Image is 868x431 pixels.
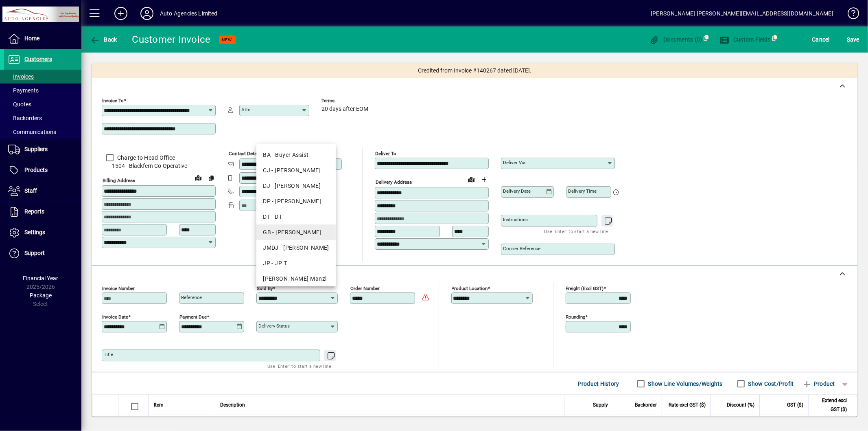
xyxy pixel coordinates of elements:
[263,275,329,283] div: [PERSON_NAME] Manzl
[256,240,336,255] mat-option: JMDJ - Josiah Jennings
[30,292,52,299] span: Package
[256,224,336,240] mat-option: GB - Gavin Bright
[566,286,604,291] mat-label: Freight (excl GST)
[102,314,128,320] mat-label: Invoice date
[452,286,488,291] mat-label: Product location
[205,172,218,185] button: Copy to Delivery address
[647,380,723,388] label: Show Line Volumes/Weights
[418,66,531,75] span: Credited from Invoice #140267 dated [DATE].
[220,400,245,409] span: Description
[132,33,211,46] div: Customer Invoice
[575,376,623,391] button: Product History
[321,98,370,103] span: Terms
[375,151,396,156] mat-label: Deliver To
[847,33,859,46] span: ave
[24,250,45,256] span: Support
[669,400,706,409] span: Rate excl GST ($)
[503,246,540,251] mat-label: Courier Reference
[24,208,44,215] span: Reports
[719,36,771,43] span: Custom Fields
[24,56,52,62] span: Customers
[4,70,81,84] a: Invoices
[4,202,81,222] a: Reports
[4,181,81,201] a: Staff
[179,314,207,320] mat-label: Payment due
[847,36,850,43] span: S
[222,37,232,42] span: NEW
[154,400,164,409] span: Item
[4,243,81,264] a: Support
[8,73,34,80] span: Invoices
[8,101,31,108] span: Quotes
[256,209,336,224] mat-option: DT - DT
[256,178,336,194] mat-option: DJ - DAVE JENNINGS
[810,32,832,47] button: Cancel
[116,154,175,162] label: Charge to Head Office
[102,286,135,291] mat-label: Invoice number
[24,146,48,152] span: Suppliers
[256,147,336,163] mat-option: BA - Buyer Assist
[478,173,491,186] button: Choose address
[651,7,833,20] div: [PERSON_NAME] [PERSON_NAME][EMAIL_ADDRESS][DOMAIN_NAME]
[263,228,329,237] div: GB - [PERSON_NAME]
[24,167,48,173] span: Products
[102,98,124,103] mat-label: Invoice To
[258,323,290,329] mat-label: Delivery status
[635,400,657,409] span: Backorder
[4,125,81,139] a: Communications
[747,380,794,388] label: Show Cost/Profit
[465,173,478,186] a: View on map
[81,32,126,47] app-page-header-button: Back
[24,229,45,235] span: Settings
[727,400,754,409] span: Discount (%)
[256,255,336,271] mat-option: JP - JP T
[108,6,134,21] button: Add
[263,182,329,190] div: DJ - [PERSON_NAME]
[649,36,702,43] span: Documents (0)
[842,2,858,28] a: Knowledge Base
[4,139,81,160] a: Suppliers
[90,36,117,43] span: Back
[503,160,525,165] mat-label: Deliver via
[24,35,39,42] span: Home
[544,226,608,236] mat-hint: Use 'Enter' to start a new line
[8,87,39,94] span: Payments
[102,162,216,170] span: 1504 - Blackfern Co-Operative
[578,377,619,390] span: Product History
[568,188,597,194] mat-label: Delivery time
[503,217,528,222] mat-label: Instructions
[256,194,336,209] mat-option: DP - Donovan Percy
[321,106,368,112] span: 20 days after EOM
[8,129,56,135] span: Communications
[845,32,861,47] button: Save
[263,151,329,159] div: BA - Buyer Assist
[192,171,205,184] a: View on map
[4,222,81,243] a: Settings
[4,97,81,111] a: Quotes
[263,166,329,175] div: CJ - [PERSON_NAME]
[4,111,81,125] a: Backorders
[241,107,250,112] mat-label: Attn
[263,244,329,252] div: JMDJ - [PERSON_NAME]
[4,160,81,180] a: Products
[263,259,329,268] div: JP - JP T
[812,33,830,46] span: Cancel
[813,396,847,414] span: Extend excl GST ($)
[717,32,773,47] button: Custom Fields
[257,286,273,291] mat-label: Sold by
[8,115,42,121] span: Backorders
[503,188,531,194] mat-label: Delivery date
[350,286,380,291] mat-label: Order number
[267,361,331,371] mat-hint: Use 'Enter' to start a new line
[593,400,608,409] span: Supply
[160,7,218,20] div: Auto Agencies Limited
[104,352,113,357] mat-label: Title
[134,6,160,21] button: Profile
[263,197,329,206] div: DP - [PERSON_NAME]
[263,213,329,221] div: DT - DT
[802,377,835,390] span: Product
[4,29,81,49] a: Home
[181,295,202,300] mat-label: Reference
[88,32,119,47] button: Back
[647,32,704,47] button: Documents (0)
